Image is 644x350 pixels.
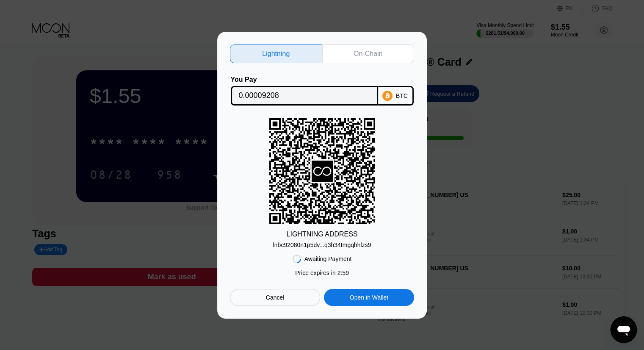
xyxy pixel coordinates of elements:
div: BTC [396,92,408,99]
div: lnbc92080n1p5dv...q3h34tmgqhhlzs9 [273,238,371,248]
div: Cancel [230,289,320,306]
div: On-Chain [322,44,415,63]
div: You Pay [231,76,378,83]
div: Lightning [262,50,290,58]
div: Price expires in [295,269,349,276]
div: Lightning [230,44,322,63]
span: 2 : 59 [337,269,349,276]
div: lnbc92080n1p5dv...q3h34tmgqhhlzs9 [273,242,371,248]
div: On-Chain [354,50,382,58]
div: Awaiting Payment [304,256,352,262]
div: Open in Wallet [350,294,388,301]
div: LIGHTNING ADDRESS [286,231,357,238]
iframe: Button to launch messaging window [610,316,637,343]
div: You PayBTC [230,76,414,106]
div: Open in Wallet [324,289,414,306]
div: Cancel [266,294,285,301]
